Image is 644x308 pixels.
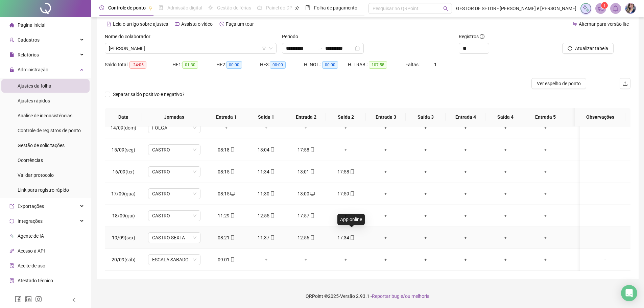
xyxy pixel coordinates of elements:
[18,233,44,239] span: Agente de IA
[217,5,251,10] span: Gestão de férias
[331,146,360,153] div: +
[9,219,14,223] span: sync
[531,168,560,175] div: +
[286,108,326,126] th: Entrada 2
[411,234,440,241] div: +
[451,234,480,241] div: +
[585,168,625,175] div: -
[622,81,628,86] span: upload
[411,168,440,175] div: +
[485,108,525,126] th: Saída 4
[451,212,480,219] div: +
[585,212,625,219] div: -
[9,23,14,27] span: home
[212,234,241,241] div: 08:21
[565,108,605,126] th: Saída 5
[451,256,480,263] div: +
[585,124,625,132] div: -
[459,33,484,40] span: Registros
[531,146,560,153] div: +
[9,248,14,253] span: api
[309,191,315,196] span: desktop
[148,6,152,10] span: pushpin
[167,5,202,10] span: Admissão digital
[406,108,446,126] th: Saída 3
[18,22,45,28] span: Página inicial
[18,204,44,209] span: Exportações
[575,45,608,52] span: Atualizar tabela
[579,21,629,27] span: Alternar para versão lite
[340,293,355,299] span: Versão
[571,256,600,263] div: +
[371,146,400,153] div: +
[112,235,135,240] span: 19/09(sex)
[531,190,560,197] div: +
[212,146,241,153] div: 08:18
[260,61,304,69] div: HE 3:
[371,124,400,132] div: +
[491,124,520,132] div: +
[99,5,104,10] span: clock-circle
[18,158,43,163] span: Ocorrências
[269,169,275,174] span: mobile
[621,285,637,301] div: Open Intercom Messenger
[317,46,323,51] span: swap-right
[269,191,275,196] span: mobile
[571,190,600,197] div: +
[309,235,315,240] span: mobile
[9,52,14,57] span: file
[18,37,40,43] span: Cadastros
[314,5,357,10] span: Folha de pagamento
[18,187,69,193] span: Link para registro rápido
[456,5,576,12] span: GESTOR DE SETOR - [PERSON_NAME] e [PERSON_NAME]
[585,190,625,197] div: -
[291,234,320,241] div: 12:56
[603,3,606,8] span: 1
[625,3,636,14] img: 14119
[572,22,577,26] span: swap
[108,5,146,10] span: Controle de ponto
[152,255,196,265] span: ESCALA SABADO
[152,123,196,133] span: FOLGA
[282,33,303,40] label: Período
[113,169,135,174] span: 16/09(ter)
[571,124,600,132] div: +
[72,298,76,302] span: left
[18,218,43,224] span: Integrações
[111,125,136,131] span: 14/09(dom)
[411,124,440,132] div: +
[562,43,614,54] button: Atualizar tabela
[371,168,400,175] div: +
[349,169,355,174] span: mobile
[262,46,266,50] span: filter
[348,61,405,69] div: H. TRAB.:
[113,21,168,27] span: Leia o artigo sobre ajustes
[142,108,206,126] th: Jornadas
[18,52,39,57] span: Relatórios
[270,61,286,69] span: 00:00
[331,124,360,132] div: +
[252,212,281,219] div: 12:55
[317,46,323,51] span: to
[491,190,520,197] div: +
[371,234,400,241] div: +
[152,211,196,221] span: CASTRO
[18,172,54,178] span: Validar protocolo
[291,256,320,263] div: +
[181,21,213,27] span: Assista o vídeo
[206,108,246,126] th: Entrada 1
[252,168,281,175] div: 11:34
[35,296,42,303] span: instagram
[571,234,600,241] div: +
[411,190,440,197] div: +
[212,168,241,175] div: 08:15
[585,234,625,241] div: -
[18,83,51,89] span: Ajustes da folha
[212,190,241,197] div: 08:15
[331,212,360,219] div: +
[18,113,72,118] span: Análise de inconsistências
[571,212,600,219] div: +
[601,2,608,9] sup: 1
[434,62,437,67] span: 1
[405,62,421,67] span: Faltas:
